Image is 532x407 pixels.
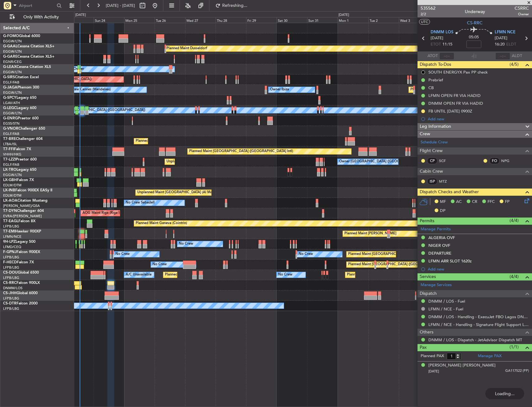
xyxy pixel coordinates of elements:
[3,240,16,244] span: 9H-LPZ
[368,17,399,23] div: Tue 2
[440,199,446,205] span: MF
[427,53,438,59] span: ATOT
[3,271,39,275] a: CS-DOUGlobal 6500
[3,219,35,223] a: T7-EAGLFalcon 8X
[428,314,529,319] a: DNMM / LOS - Handling - ExecuJet FBO Lagos DNMM / LOS
[428,362,496,369] div: [PERSON_NAME] [PERSON_NAME]
[442,41,452,48] span: 11:15
[216,17,246,23] div: Thu 28
[165,270,263,280] div: Planned Maint [GEOGRAPHIC_DATA] ([GEOGRAPHIC_DATA])
[3,230,41,233] a: T7-EMIHawker 900XP
[3,45,54,48] a: G-GAALCessna Citation XLS+
[3,219,18,223] span: T7-EAGL
[7,12,68,22] button: Only With Activity
[3,291,16,295] span: CS-JHH
[3,142,17,146] a: LTBA/ISL
[3,75,39,79] a: G-SIRSCitation Excel
[3,106,16,110] span: G-LEGC
[489,157,500,164] div: FO
[3,271,18,275] span: CS-DOU
[3,302,38,305] a: CS-DTRFalcon 2000
[3,86,39,89] a: G-JAGAPhenom 300
[495,35,507,41] span: [DATE]
[465,8,485,15] div: Underway
[307,17,338,23] div: Sun 31
[3,214,42,218] a: EVRA/[PERSON_NAME]
[420,290,437,297] span: Dispatch
[505,368,529,374] span: GA117522 (PP)
[82,208,124,218] div: AOG Maint Riga (Riga Intl)
[3,127,18,131] span: G-VNOR
[3,34,40,38] a: G-FOMOGlobal 6000
[3,193,21,198] a: EDLW/DTM
[428,235,455,240] div: ALGERIA OVF
[115,250,130,259] div: No Crew
[3,275,19,280] a: LFPB/LBG
[421,282,452,288] a: Manage Services
[515,5,529,12] span: CSRRC
[3,296,19,301] a: LFPB/LBG
[124,17,155,23] div: Mon 25
[222,3,248,8] span: Refreshing...
[3,70,22,74] a: EGGW/LTN
[428,243,450,248] div: NIGER OVF
[421,139,448,146] a: Schedule Crew
[428,266,529,272] div: Add new
[420,123,451,130] span: Leg Information
[439,179,453,184] a: MTZ
[3,250,40,254] a: F-GPNJFalcon 900EX
[3,199,17,203] span: LX-AOA
[3,147,14,151] span: T7-FFI
[420,273,436,280] span: Services
[515,12,529,17] span: Owner
[179,239,193,249] div: No Crew
[428,116,529,122] div: Add new
[3,132,19,136] a: EGLF/FAB
[136,136,211,146] div: Planned Maint Warsaw ([GEOGRAPHIC_DATA])
[3,168,36,172] a: LX-TROLegacy 650
[427,178,437,185] div: ISP
[510,217,519,224] span: (4/4)
[3,281,16,285] span: CS-RRC
[3,96,36,100] a: G-SPCYLegacy 650
[3,39,22,44] a: EGGW/LTN
[137,188,229,197] div: Unplanned Maint [GEOGRAPHIC_DATA] (Al Maktoum Intl)
[3,250,16,254] span: F-GPNJ
[3,230,15,233] span: T7-EMI
[421,226,451,232] a: Manage Permits
[420,344,427,351] span: Pax
[3,60,22,64] a: EGNR/CEG
[485,388,524,399] div: Loading...
[501,158,515,164] a: NPG
[3,45,17,48] span: G-GAAL
[3,240,35,244] a: 9H-LPZLegacy 500
[428,306,463,312] a: LFMN / NCE - Fuel
[3,209,17,213] span: T7-DYN
[3,183,21,188] a: EDLW/DTM
[185,17,216,23] div: Wed 27
[3,55,17,59] span: G-GARE
[420,329,433,336] span: Others
[420,218,434,225] span: Permits
[344,229,396,238] div: Planned Maint [PERSON_NAME]
[510,344,519,350] span: (1/1)
[428,69,488,75] div: SOUTH ENERGYX Pax PP check
[3,34,19,38] span: G-FOMO
[3,189,52,192] a: LX-INBFalcon 900EX EASy II
[3,173,22,177] a: EGGW/LTN
[152,260,167,269] div: No Crew
[3,111,22,116] a: EGGW/LTN
[278,270,292,280] div: No Crew
[510,61,519,68] span: (4/5)
[428,322,529,327] a: LFMN / NCE - Handling - Signature Flight Support LFMN / NCE
[63,17,94,23] div: Sat 23
[469,34,479,41] span: 05:05
[421,353,444,359] label: Planned PAX
[246,17,277,23] div: Fri 29
[420,168,443,175] span: Cabin Crew
[3,224,19,229] a: LFPB/LBG
[3,265,19,270] a: LFPB/LBG
[3,49,22,54] a: EGGW/LTN
[299,250,313,259] div: No Crew
[439,52,454,60] input: --:--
